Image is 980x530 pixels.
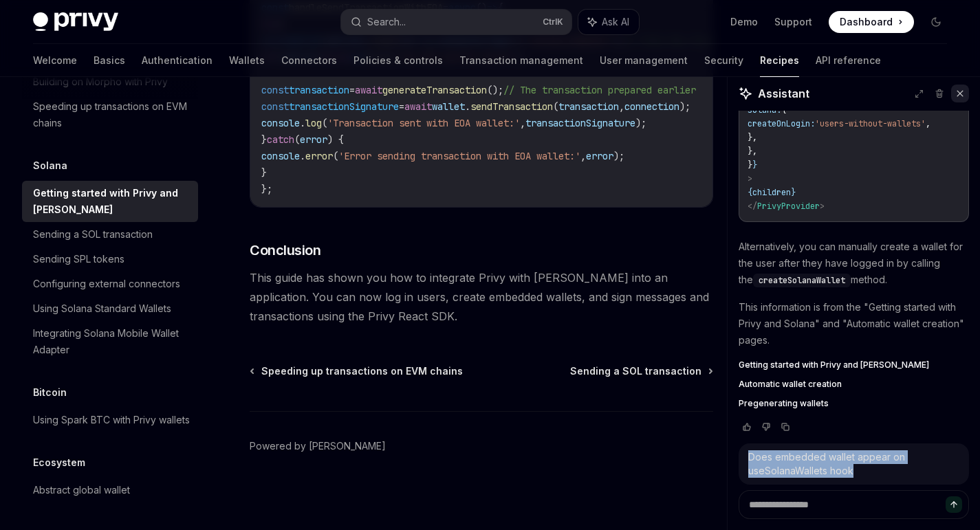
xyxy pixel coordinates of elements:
span: wallet [432,100,465,113]
span: log [305,117,322,129]
span: 'Error sending transaction with EOA wallet:' [338,150,580,162]
span: console [261,150,300,162]
span: ) { [327,133,344,146]
a: Getting started with Privy and [PERSON_NAME] [739,360,969,371]
p: This information is from the "Getting started with Privy and Solana" and "Automatic wallet creati... [739,299,969,349]
div: Integrating Solana Mobile Wallet Adapter [33,325,190,358]
span: const [261,84,289,96]
a: Support [774,15,812,29]
div: Using Spark BTC with Privy wallets [33,412,190,428]
span: This guide has shown you how to integrate Privy with [PERSON_NAME] into an application. You can n... [250,268,713,326]
span: 'Transaction sent with EOA wallet:' [327,117,520,129]
a: Basics [94,44,125,77]
span: Speeding up transactions on EVM chains [261,364,463,378]
span: , [580,150,586,162]
span: ); [613,150,624,162]
p: Alternatively, you can manually create a wallet for the user after they have logged in by calling... [739,239,969,288]
a: Policies & controls [353,44,443,77]
span: 'users-without-wallets' [815,118,926,129]
span: error [305,150,333,162]
button: Search...CtrlK [341,10,571,34]
span: sendTransaction [470,100,553,113]
a: Powered by [PERSON_NAME] [250,439,386,453]
a: Transaction management [459,44,583,77]
h5: Bitcoin [33,384,67,401]
a: Sending a SOL transaction [570,364,712,378]
span: connection [624,100,679,113]
span: { [748,187,752,198]
span: await [355,84,382,96]
div: Does embedded wallet appear on useSolanaWallets hook [748,450,959,478]
span: } [261,166,267,179]
span: Ask AI [602,15,629,29]
div: Getting started with Privy and [PERSON_NAME] [33,185,190,218]
a: Getting started with Privy and [PERSON_NAME] [22,181,198,222]
span: . [300,150,305,162]
a: API reference [816,44,881,77]
span: = [349,84,355,96]
span: transaction [289,84,349,96]
span: }; [261,183,272,195]
span: </ [748,201,757,212]
a: Sending a SOL transaction [22,222,198,247]
span: Assistant [758,85,809,102]
h5: Ecosystem [33,454,85,471]
span: transactionSignature [525,117,635,129]
a: Demo [730,15,758,29]
span: { [781,104,786,115]
span: Dashboard [840,15,893,29]
span: error [586,150,613,162]
div: Speeding up transactions on EVM chains [33,98,190,131]
span: }, [748,146,757,157]
span: ( [333,150,338,162]
span: }, [748,132,757,143]
div: Sending a SOL transaction [33,226,153,243]
a: Welcome [33,44,77,77]
a: Wallets [229,44,265,77]
span: (); [487,84,503,96]
span: > [820,201,825,212]
span: ( [553,100,558,113]
a: Connectors [281,44,337,77]
img: dark logo [33,12,118,32]
a: Abstract global wallet [22,478,198,503]
span: } [261,133,267,146]
span: , [926,118,930,129]
div: Search... [367,14,406,30]
a: Authentication [142,44,213,77]
span: = [399,100,404,113]
button: Send message [946,496,962,513]
a: User management [600,44,688,77]
span: ); [679,100,690,113]
span: // The transaction prepared earlier [503,84,696,96]
a: Recipes [760,44,799,77]
a: Security [704,44,743,77]
span: createOnLogin: [748,118,815,129]
span: transaction [558,100,619,113]
span: > [748,173,752,184]
span: Conclusion [250,241,320,260]
div: Using Solana Standard Wallets [33,300,171,317]
span: Automatic wallet creation [739,379,842,390]
button: Toggle dark mode [925,11,947,33]
span: generateTransaction [382,84,487,96]
span: createSolanaWallet [759,275,845,286]
span: ( [294,133,300,146]
div: Configuring external connectors [33,276,180,292]
span: } [748,159,752,170]
span: , [619,100,624,113]
span: , [520,117,525,129]
span: const [261,100,289,113]
span: . [300,117,305,129]
span: console [261,117,300,129]
a: Speeding up transactions on EVM chains [22,94,198,135]
span: Pregenerating wallets [739,398,829,409]
span: catch [267,133,294,146]
a: Using Spark BTC with Privy wallets [22,408,198,432]
h5: Solana [33,157,67,174]
a: Automatic wallet creation [739,379,969,390]
span: solana: [748,104,781,115]
span: . [465,100,470,113]
a: Dashboard [829,11,914,33]
span: PrivyProvider [757,201,820,212]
